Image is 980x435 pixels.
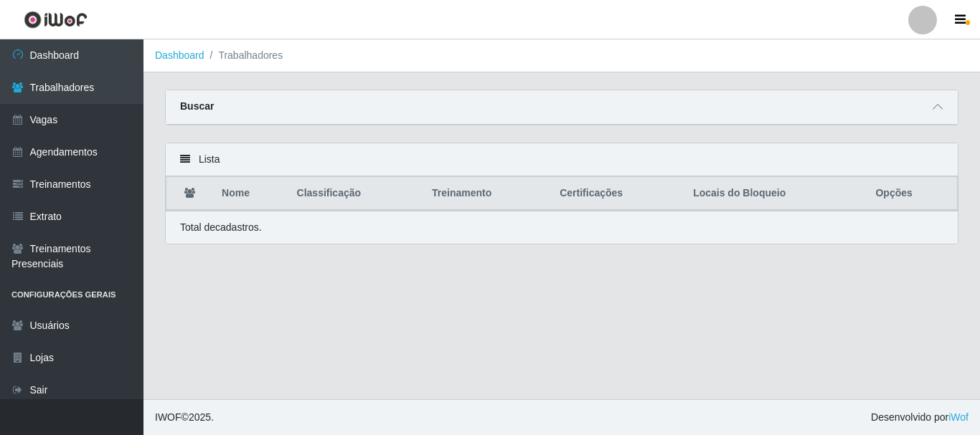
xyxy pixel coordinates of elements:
p: Total de cadastros. [180,220,262,235]
th: Certificações [551,177,684,211]
th: Nome [213,177,288,211]
a: Dashboard [155,49,204,61]
th: Opções [867,177,957,211]
span: © 2025 . [155,410,214,425]
span: Desenvolvido por [871,410,969,425]
a: iWof [948,411,969,423]
th: Treinamento [423,177,551,211]
th: Locais do Bloqueio [684,177,867,211]
span: IWOF [155,411,182,423]
strong: Buscar [180,100,214,112]
img: CoreUI Logo [24,11,88,29]
th: Classificação [288,177,424,211]
li: Trabalhadores [204,48,283,63]
div: Lista [166,143,958,176]
nav: breadcrumb [143,39,980,72]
